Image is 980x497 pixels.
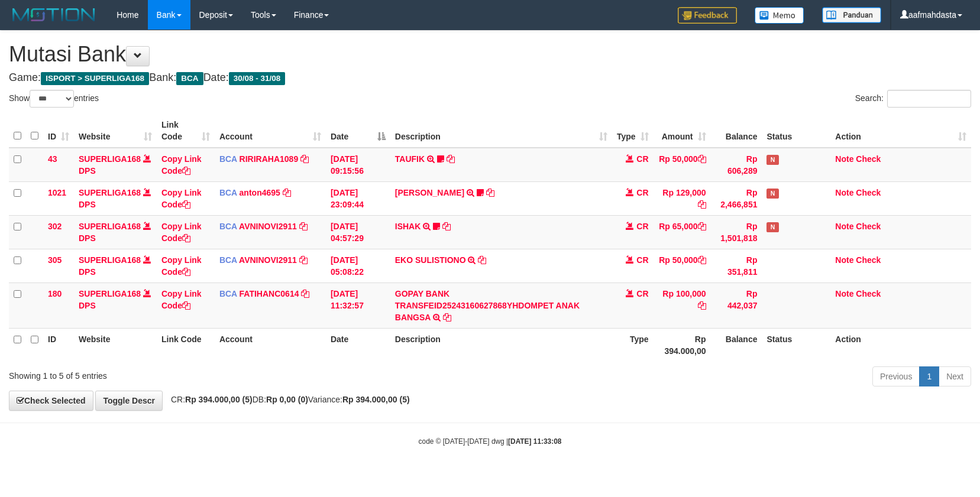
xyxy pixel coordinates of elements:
span: CR [636,222,648,231]
span: BCA [219,154,237,164]
a: SUPERLIGA168 [79,188,141,197]
td: Rp 442,037 [711,282,762,328]
span: Has Note [766,189,778,199]
a: AVNINOVI2911 [239,222,297,231]
span: 43 [48,154,57,164]
h4: Game: Bank: Date: [9,72,971,84]
a: Copy TAUFIK to clipboard [447,154,455,164]
td: DPS [74,282,157,328]
th: Rp 394.000,00 [654,328,711,362]
span: CR [636,255,648,265]
a: 1 [919,366,939,386]
img: MOTION_logo.png [9,6,99,24]
th: Date: activate to sort column descending [326,114,390,148]
a: Copy Rp 65,000 to clipboard [698,222,706,231]
a: Copy AVNINOVI2911 to clipboard [299,222,308,231]
a: SUPERLIGA168 [79,222,141,231]
td: Rp 129,000 [654,181,711,215]
a: Copy FATIHANC0614 to clipboard [301,289,309,298]
h1: Mutasi Bank [9,43,971,66]
span: BCA [176,72,203,85]
span: 180 [48,289,62,298]
td: Rp 65,000 [654,215,711,249]
a: ISHAK [395,222,421,231]
a: Copy Link Code [161,289,202,310]
th: Website [74,328,157,362]
span: BCA [219,289,237,298]
a: Note [835,289,853,298]
label: Show entries [9,90,99,108]
strong: Rp 0,00 (0) [266,395,308,404]
th: ID: activate to sort column ascending [43,114,74,148]
a: Copy Rp 100,000 to clipboard [698,301,706,310]
span: 1021 [48,188,66,197]
span: CR [636,154,648,164]
strong: Rp 394.000,00 (5) [342,395,410,404]
th: Action: activate to sort column ascending [830,114,971,148]
span: 30/08 - 31/08 [229,72,286,85]
label: Search: [855,90,971,108]
img: Button%20Memo.svg [755,7,804,24]
a: GOPAY BANK TRANSFEID25243160627868YHDOMPET ANAK BANGSA [395,289,580,322]
span: 305 [48,255,62,265]
a: Note [835,222,853,231]
th: Account [215,328,326,362]
span: BCA [219,188,237,197]
a: Copy Link Code [161,255,202,277]
select: Showentries [30,90,74,108]
input: Search: [887,90,971,108]
a: AVNINOVI2911 [239,255,297,265]
a: Copy AVNINOVI2911 to clipboard [299,255,308,265]
td: Rp 606,289 [711,148,762,182]
span: CR: DB: Variance: [165,395,410,404]
span: Has Note [766,222,778,232]
td: DPS [74,249,157,282]
a: Note [835,154,853,164]
th: Link Code [157,328,215,362]
span: ISPORT > SUPERLIGA168 [41,72,149,85]
td: [DATE] 05:08:22 [326,249,390,282]
a: Check [856,222,881,231]
a: Note [835,255,853,265]
th: Balance [711,114,762,148]
td: Rp 100,000 [654,282,711,328]
a: SUPERLIGA168 [79,154,141,164]
a: anton4695 [240,188,280,197]
a: Copy Rp 50,000 to clipboard [698,154,706,164]
td: DPS [74,148,157,182]
th: Website: activate to sort column ascending [74,114,157,148]
td: Rp 1,501,818 [711,215,762,249]
th: Link Code: activate to sort column ascending [157,114,215,148]
img: panduan.png [822,7,881,23]
a: Check [856,154,881,164]
a: Toggle Descr [95,391,163,411]
th: Description [390,328,612,362]
td: [DATE] 23:09:44 [326,181,390,215]
img: Feedback.jpg [678,7,737,24]
a: Copy GOPAY BANK TRANSFEID25243160627868YHDOMPET ANAK BANGSA to clipboard [443,313,451,322]
a: Check [856,255,881,265]
th: Type [612,328,654,362]
td: DPS [74,215,157,249]
span: 302 [48,222,62,231]
span: BCA [219,255,237,265]
th: Account: activate to sort column ascending [215,114,326,148]
td: [DATE] 11:32:57 [326,282,390,328]
strong: [DATE] 11:33:08 [508,437,561,446]
a: Copy EKO SULISTIONO to clipboard [478,255,486,265]
a: Check Selected [9,391,93,411]
span: CR [636,188,648,197]
a: Next [939,366,971,386]
a: RIRIRAHA1089 [240,154,299,164]
a: Copy RIRIRAHA1089 to clipboard [300,154,309,164]
a: Copy Link Code [161,188,202,209]
a: Copy Link Code [161,154,202,176]
a: Note [835,188,853,197]
a: Copy Rp 50,000 to clipboard [698,255,706,265]
a: Copy Link Code [161,222,202,243]
strong: Rp 394.000,00 (5) [185,395,253,404]
td: Rp 50,000 [654,148,711,182]
a: Check [856,289,881,298]
a: Copy Rp 129,000 to clipboard [698,200,706,209]
th: ID [43,328,74,362]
